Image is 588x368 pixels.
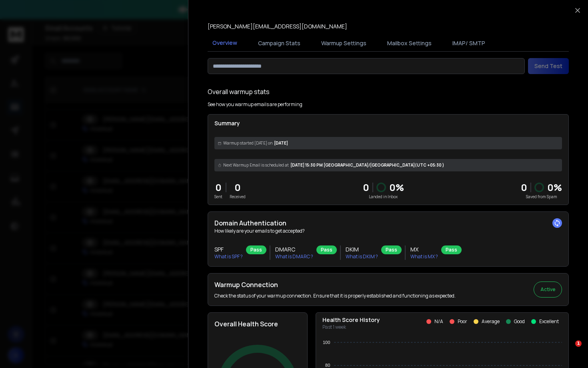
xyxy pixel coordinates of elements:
h2: Overall Health Score [214,319,301,329]
iframe: Intercom notifications message [428,290,588,346]
tspan: 100 [323,340,330,345]
h3: SPF [214,245,243,253]
button: Campaign Stats [253,34,305,52]
div: Pass [441,245,462,254]
strong: 0 [521,181,527,194]
p: 0 [363,181,369,194]
span: Next Warmup Email is scheduled at [223,162,289,168]
span: Warmup started [DATE] on [223,140,272,146]
iframe: Intercom live chat [559,340,578,360]
p: 0 % [547,181,562,194]
p: Past 1 week [322,324,380,330]
p: Sent [214,194,222,200]
button: Warmup Settings [316,34,371,52]
h2: Domain Authentication [214,218,562,228]
p: What is DKIM ? [346,253,378,260]
p: Check the status of your warmup connection. Ensure that it is properly established and functionin... [214,293,456,299]
button: Active [534,282,562,298]
div: Pass [246,245,266,254]
button: Overview [208,34,242,52]
div: [DATE] [214,137,562,149]
p: 0 % [389,181,404,194]
p: 0 [214,181,222,194]
button: IMAP/ SMTP [448,34,490,52]
p: Received [230,194,246,200]
span: 1 [575,340,582,347]
p: What is DMARC ? [275,253,313,260]
p: See how you warmup emails are performing [208,101,302,108]
p: Saved from Spam [521,194,562,200]
h1: Overall warmup stats [208,87,270,97]
div: Pass [316,245,337,254]
h2: Warmup Connection [214,280,456,290]
p: What is MX ? [410,253,438,260]
h3: MX [410,245,438,253]
p: What is SPF ? [214,253,243,260]
p: Landed in Inbox [363,194,404,200]
div: Pass [381,245,402,254]
p: [PERSON_NAME][EMAIL_ADDRESS][DOMAIN_NAME] [208,22,347,30]
p: Health Score History [322,316,380,324]
p: How likely are your emails to get accepted? [214,228,562,234]
button: Mailbox Settings [382,34,436,52]
h3: DMARC [275,245,313,253]
div: [DATE] 15:30 PM [GEOGRAPHIC_DATA]/[GEOGRAPHIC_DATA] (UTC +05:30 ) [214,159,562,171]
tspan: 80 [325,363,330,368]
p: 0 [230,181,246,194]
p: Summary [214,119,562,127]
h3: DKIM [346,245,378,253]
